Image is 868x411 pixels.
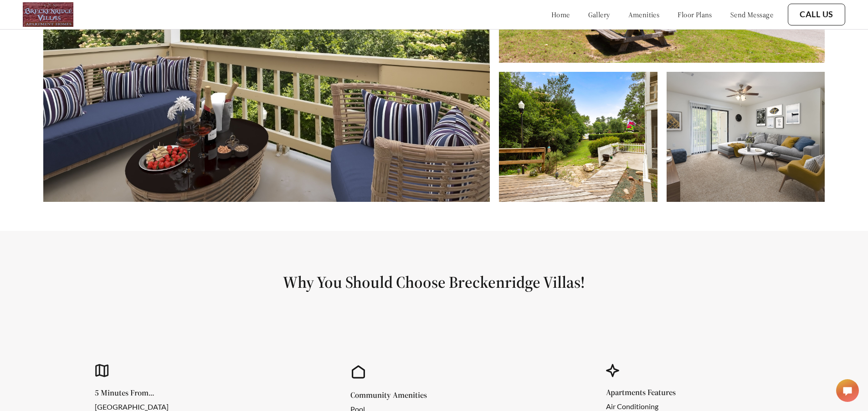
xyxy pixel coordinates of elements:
img: Alt text [667,72,825,202]
a: Call Us [800,10,833,20]
h5: 5 Minutes From... [95,389,183,397]
a: home [551,10,570,19]
a: floor plans [678,10,712,19]
img: Company logo [23,2,73,27]
a: send message [730,10,773,19]
h5: Apartments Features [606,388,693,396]
img: Alt text [499,72,657,202]
h5: Community Amenities [350,391,427,399]
a: amenities [628,10,660,19]
a: gallery [588,10,610,19]
h1: Why You Should Choose Breckenridge Villas! [22,272,846,292]
button: Call Us [788,4,845,25]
